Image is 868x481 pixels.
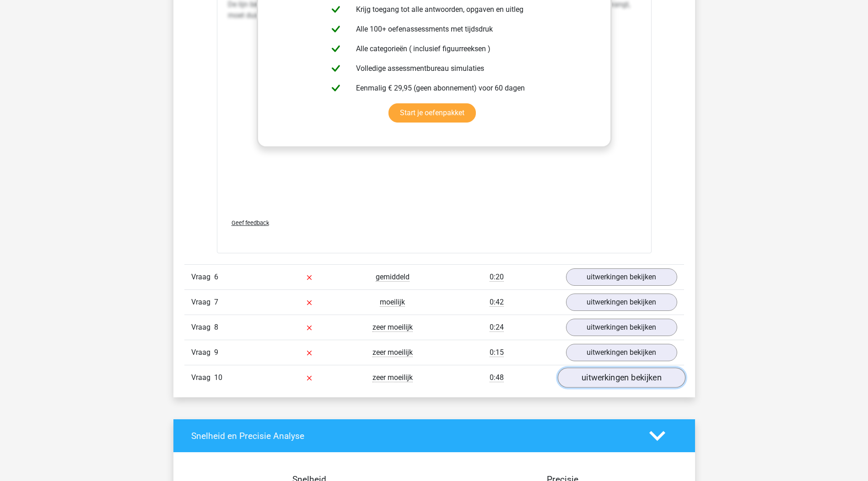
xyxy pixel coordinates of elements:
h4: Snelheid en Precisie Analyse [191,431,636,441]
a: uitwerkingen bekijken [557,368,685,388]
span: 0:24 [490,323,504,332]
span: 0:15 [490,348,504,357]
span: zeer moeilijk [372,348,413,357]
span: Vraag [191,372,214,383]
span: 7 [214,298,218,306]
span: Vraag [191,297,214,308]
span: Geef feedback [232,219,269,226]
a: Start je oefenpakket [388,103,476,123]
span: zeer moeilijk [372,323,413,332]
span: Vraag [191,272,214,283]
a: uitwerkingen bekijken [566,344,677,361]
a: uitwerkingen bekijken [566,319,677,336]
span: 0:20 [490,273,504,282]
span: moeilijk [380,298,405,307]
span: Vraag [191,347,214,358]
span: 0:42 [490,298,504,307]
span: 9 [214,348,218,357]
a: uitwerkingen bekijken [566,268,677,286]
span: 8 [214,323,218,331]
span: 6 [214,273,218,281]
span: Vraag [191,322,214,333]
span: 10 [214,373,222,382]
span: zeer moeilijk [372,373,413,382]
a: uitwerkingen bekijken [566,294,677,311]
span: gemiddeld [376,273,410,282]
span: 0:48 [490,373,504,382]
